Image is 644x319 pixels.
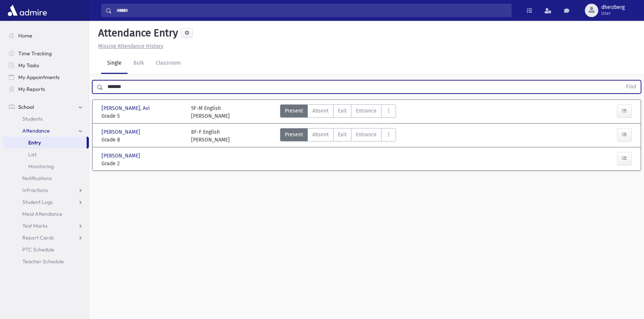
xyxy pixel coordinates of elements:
span: Teacher Schedule [22,258,64,265]
a: Meal Attendance [3,208,89,220]
span: Students [22,115,43,122]
span: School [18,104,34,110]
a: Students [3,113,89,125]
a: My Tasks [3,59,89,71]
a: Infractions [3,184,89,196]
span: Meal Attendance [22,211,62,217]
span: Grade 8 [102,136,184,144]
h5: Attendance Entry [95,27,178,39]
span: Student Logs [22,199,53,205]
a: School [3,101,89,113]
span: List [28,151,36,158]
span: PTC Schedule [22,246,54,253]
span: Attendance [22,127,50,134]
a: My Reports [3,83,89,95]
a: Report Cards [3,232,89,244]
span: Absent [312,107,329,115]
span: Infractions [22,187,48,193]
input: Search [112,4,511,17]
div: 5F-M English [PERSON_NAME] [191,104,230,120]
img: AdmirePro [6,3,49,18]
span: Monitoring [28,163,54,170]
span: [PERSON_NAME] [102,128,142,136]
a: Home [3,30,89,42]
span: [PERSON_NAME] [102,152,142,160]
span: My Appointments [18,74,59,81]
button: Find [622,81,641,93]
a: Notifications [3,172,89,184]
div: AttTypes [280,104,396,120]
span: Entrance [356,107,377,115]
a: Monitoring [3,160,89,172]
span: Grade 2 [102,160,184,167]
a: Entry [3,137,87,149]
span: My Reports [18,86,45,92]
a: PTC Schedule [3,244,89,255]
span: Absent [312,131,329,139]
div: AttTypes [280,128,396,144]
span: Time Tracking [18,50,52,57]
div: 8F-F English [PERSON_NAME] [191,128,230,144]
span: My Tasks [18,62,39,69]
u: Missing Attendance History [98,43,163,49]
span: Entry [28,139,41,146]
a: Test Marks [3,220,89,232]
span: dherzberg [601,4,625,10]
span: Home [18,32,32,39]
span: Present [285,131,303,139]
a: Teacher Schedule [3,255,89,267]
span: User [601,10,625,16]
span: Entrance [356,131,377,139]
span: Grade 5 [102,112,184,120]
span: Notifications [22,175,52,182]
span: Test Marks [22,222,48,229]
span: [PERSON_NAME], Avi [102,104,151,112]
a: My Appointments [3,71,89,83]
a: Bulk [128,53,150,74]
span: Exit [338,107,347,115]
a: Student Logs [3,196,89,208]
a: List [3,149,89,160]
a: Time Tracking [3,48,89,59]
a: Single [101,53,128,74]
a: Attendance [3,125,89,137]
a: Missing Attendance History [95,43,163,49]
span: Report Cards [22,234,54,241]
span: Exit [338,131,347,139]
span: Present [285,107,303,115]
a: Classroom [150,53,187,74]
